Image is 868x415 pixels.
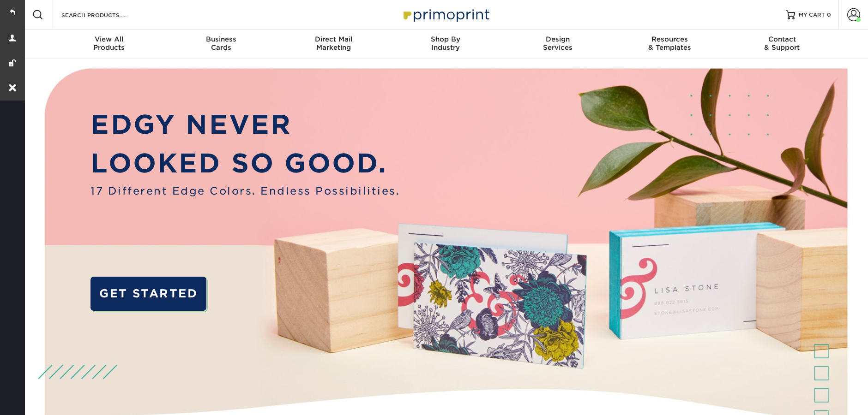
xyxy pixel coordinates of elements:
[614,35,726,52] div: & Templates
[90,183,400,199] span: 17 Different Edge Colors. Endless Possibilities.
[53,35,165,43] span: View All
[90,277,206,311] a: GET STARTED
[53,35,165,52] div: Products
[501,35,614,52] div: Services
[53,30,165,59] a: View AllProducts
[60,9,151,20] input: SEARCH PRODUCTS.....
[827,12,831,18] span: 0
[390,35,502,52] div: Industry
[614,30,726,59] a: Resources& Templates
[726,35,838,43] span: Contact
[165,35,277,43] span: Business
[277,30,390,59] a: Direct MailMarketing
[501,35,614,43] span: Design
[90,105,400,144] p: EDGY NEVER
[390,35,502,43] span: Shop By
[799,11,825,19] span: MY CART
[165,35,277,52] div: Cards
[614,35,726,43] span: Resources
[90,144,400,183] p: LOOKED SO GOOD.
[165,30,277,59] a: BusinessCards
[390,30,502,59] a: Shop ByIndustry
[277,35,390,43] span: Direct Mail
[501,30,614,59] a: DesignServices
[277,35,390,52] div: Marketing
[399,5,492,24] img: Primoprint
[726,35,838,52] div: & Support
[726,30,838,59] a: Contact& Support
